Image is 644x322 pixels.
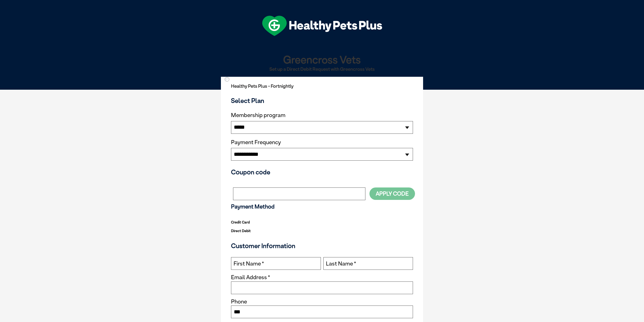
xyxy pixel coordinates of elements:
label: Phone [231,299,247,305]
label: Email Address * [231,274,270,280]
label: First Name * [234,260,264,267]
label: Last Name * [326,260,356,267]
button: Apply Code [369,187,415,200]
label: Payment Frequency [231,139,281,146]
label: Membership program [231,112,413,119]
label: Credit Card [231,219,250,225]
label: Direct Debit [231,228,251,234]
h3: Payment Method [231,203,413,210]
h2: Set up a Direct Debit Request with Greencross Vets [223,67,421,72]
h3: Customer Information [231,242,413,250]
h3: Coupon code [231,168,413,176]
h3: Select Plan [231,97,413,104]
input: Direct Debit [225,77,229,82]
img: hpp-logo-landscape-green-white.png [262,16,382,36]
h1: Greencross Vets [223,54,421,65]
h2: Healthy Pets Plus - Fortnightly [231,84,413,89]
